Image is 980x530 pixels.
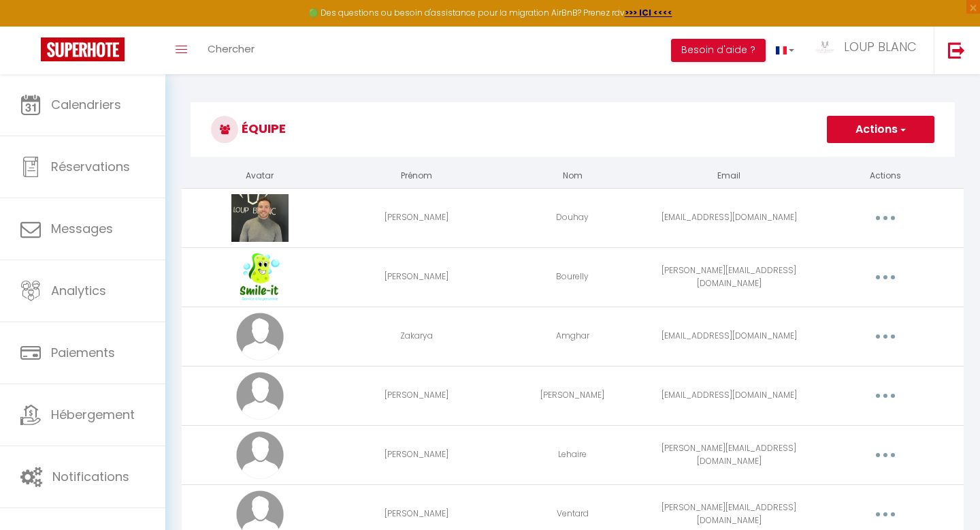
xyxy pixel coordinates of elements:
[651,425,807,484] td: [PERSON_NAME][EMAIL_ADDRESS][DOMAIN_NAME]
[495,247,651,307] td: Bourelly
[51,96,121,113] span: Calendriers
[51,220,113,237] span: Messages
[51,158,130,175] span: Réservations
[948,42,965,59] img: logout
[191,102,955,157] h3: Équipe
[236,372,284,420] img: avatar.png
[338,164,495,188] th: Prénom
[338,366,495,425] td: [PERSON_NAME]
[844,38,917,55] span: LOUP BLANC
[804,27,934,74] a: ... LOUP BLANC
[338,247,495,307] td: [PERSON_NAME]
[231,194,288,242] img: 17388357895529.jpeg
[495,164,651,188] th: Nom
[495,307,651,366] td: Amghar
[495,366,651,425] td: [PERSON_NAME]
[52,468,129,485] span: Notifications
[495,425,651,484] td: Lehaire
[651,247,807,307] td: [PERSON_NAME][EMAIL_ADDRESS][DOMAIN_NAME]
[236,431,284,479] img: avatar.png
[651,307,807,366] td: [EMAIL_ADDRESS][DOMAIN_NAME]
[51,344,115,361] span: Paiements
[197,27,265,74] a: Chercher
[651,366,807,425] td: [EMAIL_ADDRESS][DOMAIN_NAME]
[815,40,835,54] img: ...
[338,188,495,247] td: [PERSON_NAME]
[236,313,284,360] img: avatar.png
[338,425,495,484] td: [PERSON_NAME]
[807,164,964,188] th: Actions
[651,188,807,247] td: [EMAIL_ADDRESS][DOMAIN_NAME]
[51,406,135,423] span: Hébergement
[182,164,338,188] th: Avatar
[625,7,672,18] a: >>> ICI <<<<
[236,253,284,301] img: 17388376773006.jpg
[827,116,934,143] button: Actions
[208,42,255,56] span: Chercher
[41,37,125,61] img: Super Booking
[671,39,766,62] button: Besoin d'aide ?
[495,188,651,247] td: Douhay
[651,164,807,188] th: Email
[51,282,106,299] span: Analytics
[338,307,495,366] td: Zakarya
